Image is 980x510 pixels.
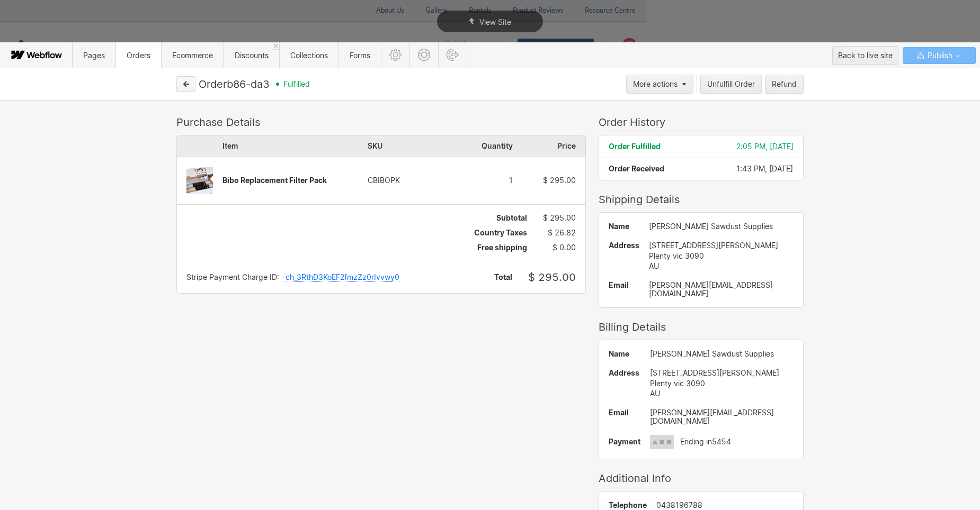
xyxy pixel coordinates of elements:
div: [PERSON_NAME] Sawdust Supplies [650,350,794,358]
span: Subtotal [496,214,527,222]
span: Bibo Replacement Filter Pack [222,176,327,185]
span: 2:05 PM, [DATE] [736,142,794,151]
div: Plenty vic 3090 [650,378,794,389]
span: Forms [350,51,370,60]
span: 1:43 PM, [DATE] [736,164,793,173]
span: View Site [479,17,511,26]
div: AU [649,261,794,271]
span: $ 0.00 [553,243,576,252]
span: $ 26.82 [548,229,576,237]
span: fulfilled [283,80,310,88]
img: Bibo Replacement Filter Pack [177,158,222,203]
div: 0438196788 [656,501,794,509]
div: Order History [599,116,804,129]
div: AU [650,388,794,399]
div: Additional Info [599,472,804,485]
span: Email [609,281,639,289]
span: Pages [83,51,105,60]
div: [STREET_ADDRESS][PERSON_NAME] [650,368,794,378]
div: ch_3RthD3KoEF2fmzZz0rIvvwy0 [286,273,399,282]
span: Email [609,408,640,417]
div: Quantity [440,135,513,157]
span: Ending in 5454 [680,438,731,446]
span: Free shipping [477,243,527,252]
span: Name [609,222,639,231]
div: Order b86-da3 [199,78,270,90]
div: [PERSON_NAME] Sawdust Supplies [649,222,794,231]
span: Name [609,350,640,358]
div: Refund [772,80,797,88]
span: Country Taxes [474,229,527,237]
button: Publish [903,47,976,64]
span: Ecommerce [172,51,213,60]
span: Telephone [609,501,647,509]
div: CBIBOPK [368,176,440,185]
span: $ 295.00 [543,213,576,222]
a: Close 'Discounts' tab [272,42,279,50]
span: Publish [925,48,952,63]
div: Back to live site [838,48,893,63]
div: [PERSON_NAME][EMAIL_ADDRESS][DOMAIN_NAME] [650,408,794,425]
div: Purchase Details [176,116,586,129]
span: Orders [127,51,150,60]
span: Total [494,273,512,281]
span: Collections [290,51,328,60]
span: Address [609,240,639,251]
span: $ 295.00 [528,271,576,284]
div: 1 [440,176,513,185]
button: Refund [765,75,804,94]
span: Address [609,368,640,378]
div: Stripe Payment Charge ID: [186,273,279,282]
div: Price [513,135,585,157]
div: Item [222,135,368,157]
div: [STREET_ADDRESS][PERSON_NAME] [649,240,794,251]
div: [PERSON_NAME][EMAIL_ADDRESS][DOMAIN_NAME] [649,281,794,298]
div: Shipping Details [599,193,804,206]
div: Unfulfill Order [707,80,755,88]
div: Billing Details [599,321,804,333]
span: Order Received [609,164,664,173]
button: More actions [626,75,693,94]
span: Text us [4,25,33,35]
div: Plenty vic 3090 [649,251,794,261]
span: Payment [609,438,640,446]
button: Unfulfill Order [700,75,762,94]
span: $ 295.00 [543,176,576,185]
div: SKU [368,135,440,157]
span: Order Fulfilled [609,142,661,151]
button: Back to live site [832,46,898,65]
span: Discounts [235,51,269,60]
div: More actions [633,80,678,88]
